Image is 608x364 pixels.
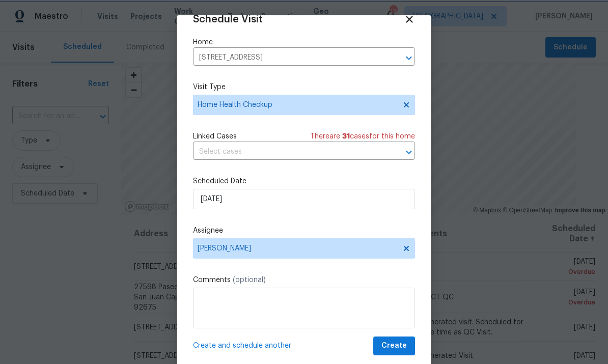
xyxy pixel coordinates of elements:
span: [PERSON_NAME] [198,244,397,253]
input: Enter in an address [193,50,386,66]
input: Select cases [193,144,386,160]
label: Visit Type [193,82,415,92]
label: Scheduled Date [193,176,415,186]
span: 31 [342,133,350,140]
span: Home Health Checkup [198,100,396,110]
label: Comments [193,275,415,285]
span: Linked Cases [193,131,237,142]
button: Open [402,51,416,65]
label: Home [193,37,415,47]
input: M/D/YYYY [193,189,415,209]
label: Assignee [193,226,415,236]
span: There are case s for this home [310,131,415,142]
span: Create and schedule another [193,341,291,351]
span: Schedule Visit [193,14,263,24]
span: Close [404,14,415,25]
span: Create [381,340,407,352]
span: (optional) [233,276,266,284]
button: Open [402,145,416,159]
button: Create [373,337,415,355]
